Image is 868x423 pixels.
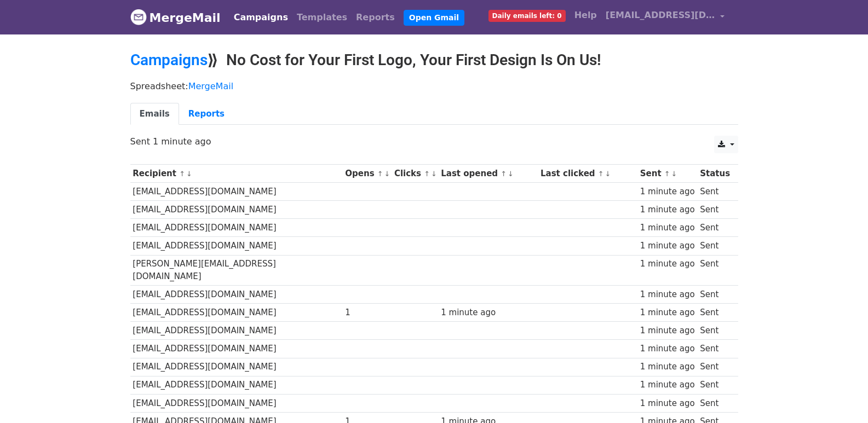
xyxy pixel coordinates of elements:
[697,237,732,255] td: Sent
[130,51,208,69] a: Campaigns
[697,201,732,219] td: Sent
[345,306,389,319] div: 1
[292,7,352,28] a: Templates
[179,170,185,178] a: ↑
[130,286,343,304] td: [EMAIL_ADDRESS][DOMAIN_NAME]
[640,325,695,337] div: 1 minute ago
[130,80,738,92] p: Spreadsheet:
[640,186,695,198] div: 1 minute ago
[179,103,234,125] a: Reports
[697,219,732,237] td: Sent
[813,370,868,423] iframe: Chat Widget
[640,222,695,234] div: 1 minute ago
[130,340,343,358] td: [EMAIL_ADDRESS][DOMAIN_NAME]
[570,4,601,26] a: Help
[130,376,343,394] td: [EMAIL_ADDRESS][DOMAIN_NAME]
[601,4,729,30] a: [EMAIL_ADDRESS][DOMAIN_NAME]
[640,379,695,391] div: 1 minute ago
[352,7,399,28] a: Reports
[424,170,430,178] a: ↑
[130,237,343,255] td: [EMAIL_ADDRESS][DOMAIN_NAME]
[671,170,677,178] a: ↓
[697,322,732,340] td: Sent
[697,183,732,201] td: Sent
[488,10,566,22] span: Daily emails left: 0
[229,7,292,28] a: Campaigns
[640,204,695,216] div: 1 minute ago
[664,170,670,178] a: ↑
[188,81,233,91] a: MergeMail
[438,165,538,183] th: Last opened
[130,219,343,237] td: [EMAIL_ADDRESS][DOMAIN_NAME]
[130,51,738,69] h2: ⟫ No Cost for Your First Logo, Your First Design Is On Us!
[484,4,570,26] a: Daily emails left: 0
[441,306,535,319] div: 1 minute ago
[501,170,507,178] a: ↑
[431,170,437,178] a: ↓
[130,103,179,125] a: Emails
[130,304,343,322] td: [EMAIL_ADDRESS][DOMAIN_NAME]
[404,10,464,26] a: Open Gmail
[130,394,343,412] td: [EMAIL_ADDRESS][DOMAIN_NAME]
[130,6,221,29] a: MergeMail
[697,358,732,376] td: Sent
[640,343,695,355] div: 1 minute ago
[697,255,732,286] td: Sent
[508,170,514,178] a: ↓
[605,170,611,178] a: ↓
[697,394,732,412] td: Sent
[640,397,695,410] div: 1 minute ago
[538,165,637,183] th: Last clicked
[130,183,343,201] td: [EMAIL_ADDRESS][DOMAIN_NAME]
[130,322,343,340] td: [EMAIL_ADDRESS][DOMAIN_NAME]
[637,165,697,183] th: Sent
[697,376,732,394] td: Sent
[640,361,695,373] div: 1 minute ago
[640,240,695,252] div: 1 minute ago
[697,304,732,322] td: Sent
[130,255,343,286] td: [PERSON_NAME][EMAIL_ADDRESS][DOMAIN_NAME]
[130,358,343,376] td: [EMAIL_ADDRESS][DOMAIN_NAME]
[343,165,392,183] th: Opens
[598,170,604,178] a: ↑
[640,306,695,319] div: 1 minute ago
[640,258,695,270] div: 1 minute ago
[697,286,732,304] td: Sent
[697,165,732,183] th: Status
[130,9,147,25] img: MergeMail logo
[130,136,738,147] p: Sent 1 minute ago
[130,165,343,183] th: Recipient
[130,201,343,219] td: [EMAIL_ADDRESS][DOMAIN_NAME]
[606,9,715,22] span: [EMAIL_ADDRESS][DOMAIN_NAME]
[377,170,383,178] a: ↑
[392,165,438,183] th: Clicks
[186,170,192,178] a: ↓
[640,288,695,301] div: 1 minute ago
[384,170,390,178] a: ↓
[697,340,732,358] td: Sent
